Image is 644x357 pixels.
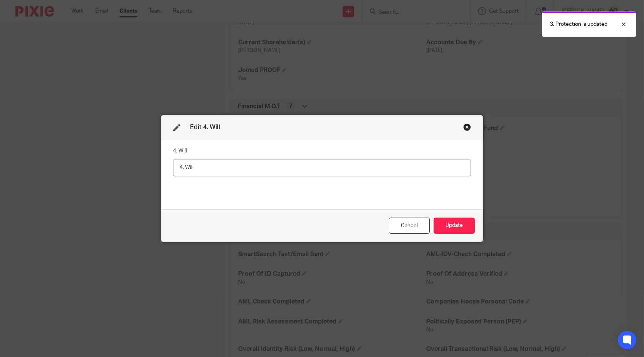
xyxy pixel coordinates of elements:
input: 4. Will [173,159,471,176]
p: 3. Protection is updated [550,20,607,28]
div: Close this dialog window [463,123,471,131]
div: Close this dialog window [389,218,430,234]
span: Edit 4. Will [190,124,220,130]
label: 4. Will [173,147,187,155]
button: Update [434,218,475,234]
